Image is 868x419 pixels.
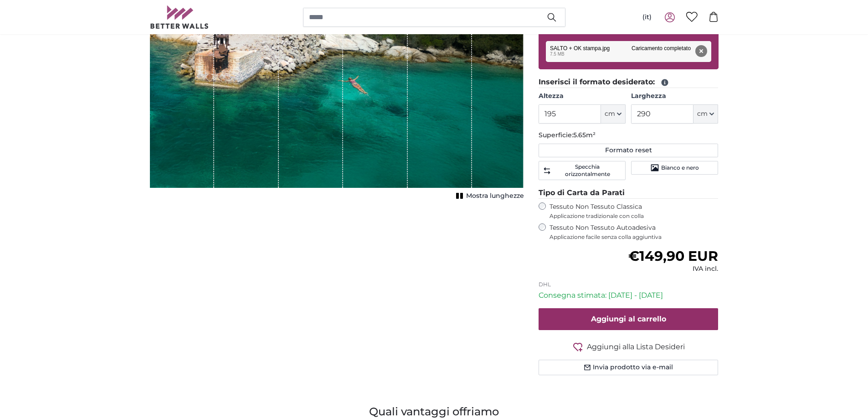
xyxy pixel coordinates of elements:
h3: Quali vantaggi offriamo [150,404,719,419]
div: IVA incl. [628,264,718,274]
label: Tessuto Non Tessuto Autoadesiva [550,223,719,241]
span: Aggiungi alla Lista Desideri [587,341,685,352]
span: €149,90 EUR [628,248,718,264]
img: Betterwalls [150,5,209,29]
p: Superficie: [539,131,719,140]
button: Bianco e nero [631,161,718,175]
span: Bianco e nero [661,164,699,171]
span: Applicazione tradizionale con colla [550,212,719,220]
span: Specchia orizzontalmente [553,163,621,178]
label: Tessuto Non Tessuto Classica [550,202,719,220]
button: Specchia orizzontalmente [539,161,626,180]
legend: Inserisci il formato desiderato: [539,77,719,88]
span: cm [605,109,615,119]
span: 5.65m² [573,131,596,139]
button: cm [601,104,626,124]
p: Consegna stimata: [DATE] - [DATE] [539,290,719,301]
span: cm [697,109,708,119]
p: DHL [539,281,719,288]
span: Applicazione facile senza colla aggiuntiva [550,233,719,241]
label: Altezza [539,92,626,101]
button: cm [693,104,718,124]
label: Larghezza [631,92,718,101]
button: Aggiungi alla Lista Desideri [539,341,719,352]
span: Aggiungi al carrello [591,315,666,323]
legend: Tipo di Carta da Parati [539,187,719,199]
button: Aggiungi al carrello [539,308,719,330]
button: (it) [635,9,659,26]
span: Mostra lunghezze [466,191,524,201]
button: Formato reset [539,144,719,157]
button: Invia prodotto via e-mail [539,360,719,375]
button: Mostra lunghezze [453,190,524,202]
